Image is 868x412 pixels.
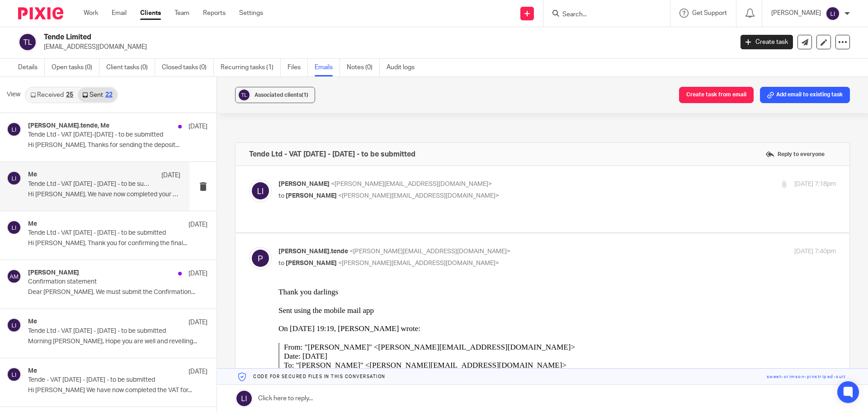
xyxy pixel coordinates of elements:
strong: £464.88 [301,120,323,128]
span: [PERSON_NAME].tende [278,248,348,255]
a: Clients [140,9,161,18]
p: Hi [PERSON_NAME], Thank you for confirming the final... [28,240,208,247]
img: Pixie [18,7,63,19]
p: Can you please let me know if you are happy for us to file the attached? [5,137,557,147]
p: Hi [PERSON_NAME] We have now completed the VAT for... [28,387,208,394]
img: svg%3E [249,180,272,202]
span: to [278,193,284,199]
p: [DATE] [189,318,208,327]
a: Open tasks (0) [52,59,99,76]
span: Get Support [692,10,727,16]
button: Add email to existing task [760,87,850,103]
button: Create task from email [679,87,754,103]
p: Tende Ltd - VAT [DATE] - [DATE] - to be submitted [28,180,150,188]
img: svg%3E [7,269,21,284]
a: Team [175,9,189,18]
img: svg%3E [7,220,21,235]
span: <[PERSON_NAME][EMAIL_ADDRESS][DOMAIN_NAME]> [349,248,510,255]
a: Work [84,9,98,18]
a: Sent22 [78,88,117,102]
a: Files [288,59,308,76]
p: Many thanks [5,156,557,165]
span: Click to view attachments: [5,184,557,279]
a: Settings [239,9,263,18]
input: Search [561,11,643,19]
p: [EMAIL_ADDRESS][DOMAIN_NAME] [44,43,727,52]
a: Client tasks (0) [106,59,155,76]
a: Emails [315,59,340,76]
p: [DATE] [189,220,208,229]
a: Received25 [26,88,78,102]
a: Email [112,9,127,18]
p: [DATE] 7:18pm [794,180,836,189]
a: Recurring tasks (1) [221,59,281,76]
h4: Me [28,220,37,228]
p: Tende Ltd - VAT [DATE] - [DATE] - to be submitted [28,229,172,237]
a: Create task [741,35,793,49]
a: Reports [203,9,226,18]
p: [DATE] 7:40pm [794,247,836,256]
h4: Me [28,171,37,179]
span: <[PERSON_NAME][EMAIL_ADDRESS][DOMAIN_NAME]> [338,260,499,266]
span: (1) [302,92,308,98]
img: svg%3E [7,171,21,185]
h4: Me [28,367,37,375]
p: Confirmation statement [28,278,172,286]
span: View [7,90,20,99]
p: Tende Ltd - VAT [DATE] - [DATE] - to be submitted [28,327,172,335]
p: We have now completed your VAT for the period [DATE] to [DATE] and there is a liability owed to H... [5,110,557,128]
img: svg%3E [826,6,840,21]
p: Tende - VAT [DATE] - [DATE] - to be submitted [28,376,172,384]
p: [DATE] [189,269,208,278]
p: Hi [PERSON_NAME], We have now completed your VAT for... [28,191,180,199]
p: [DATE] [161,171,180,180]
button: Associated clients(1) [235,87,315,103]
a: Details [18,59,45,76]
a: Notes (0) [347,59,380,76]
div: 25 [66,92,73,98]
img: Secure download [6,212,163,278]
p: Hi [PERSON_NAME], Thanks for sending the deposit... [28,142,208,149]
p: Tende Ltd - VAT [DATE]-[DATE] - to be submitted [28,131,172,139]
img: svg%3E [7,318,21,332]
h4: Tende Ltd - VAT [DATE] - [DATE] - to be submitted [249,150,415,159]
div: 22 [105,92,113,98]
p: [DATE] [189,367,208,376]
h4: Me [28,318,37,326]
img: svg%3E [237,88,251,102]
label: Reply to everyone [763,147,827,161]
a: Closed tasks (0) [162,59,214,76]
p: [PERSON_NAME] [5,175,557,184]
img: svg%3E [7,122,21,137]
p: [PERSON_NAME] [771,9,821,18]
div: From: "[PERSON_NAME]" <[PERSON_NAME][EMAIL_ADDRESS][DOMAIN_NAME]> Date: [DATE] To: "[PERSON_NAME]... [5,55,557,101]
img: svg%3E [249,247,272,270]
p: Hi [PERSON_NAME], [5,101,557,110]
a: Audit logs [387,59,421,76]
span: [PERSON_NAME] [286,260,337,266]
p: Morning [PERSON_NAME], Hope you are well and revelling... [28,338,208,346]
span: Associated clients [255,92,308,98]
h4: [PERSON_NAME] [28,269,79,277]
h2: Tende Limited [44,33,590,42]
p: [DATE] [189,122,208,131]
h4: [PERSON_NAME].tende, Me [28,122,109,130]
img: svg%3E [18,33,37,52]
span: [PERSON_NAME] [286,193,337,199]
span: <[PERSON_NAME][EMAIL_ADDRESS][DOMAIN_NAME]> [338,193,499,199]
span: [PERSON_NAME] [278,181,330,187]
span: <[PERSON_NAME][EMAIL_ADDRESS][DOMAIN_NAME]> [331,181,492,187]
img: svg%3E [7,367,21,382]
p: Dear [PERSON_NAME], We must submit the Confirmation... [28,289,208,296]
span: to [278,260,284,266]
